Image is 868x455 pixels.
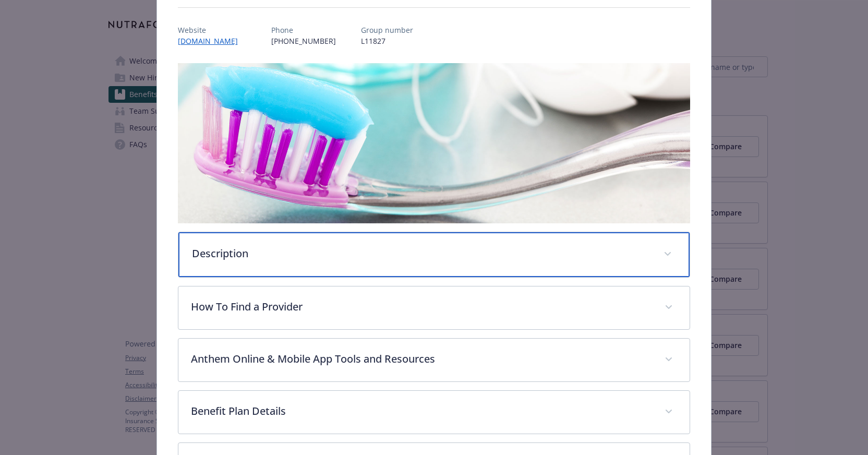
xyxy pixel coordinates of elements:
[178,63,691,223] img: banner
[191,299,653,315] p: How To Find a Provider
[271,35,336,46] p: [PHONE_NUMBER]
[178,286,690,329] div: How To Find a Provider
[178,339,690,381] div: Anthem Online & Mobile App Tools and Resources
[191,403,653,419] p: Benefit Plan Details
[271,25,336,35] p: Phone
[192,246,652,261] p: Description
[178,36,246,46] a: [DOMAIN_NAME]
[178,232,690,277] div: Description
[178,391,690,434] div: Benefit Plan Details
[178,25,246,35] p: Website
[191,351,653,367] p: Anthem Online & Mobile App Tools and Resources
[361,25,413,35] p: Group number
[361,35,413,46] p: L11827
